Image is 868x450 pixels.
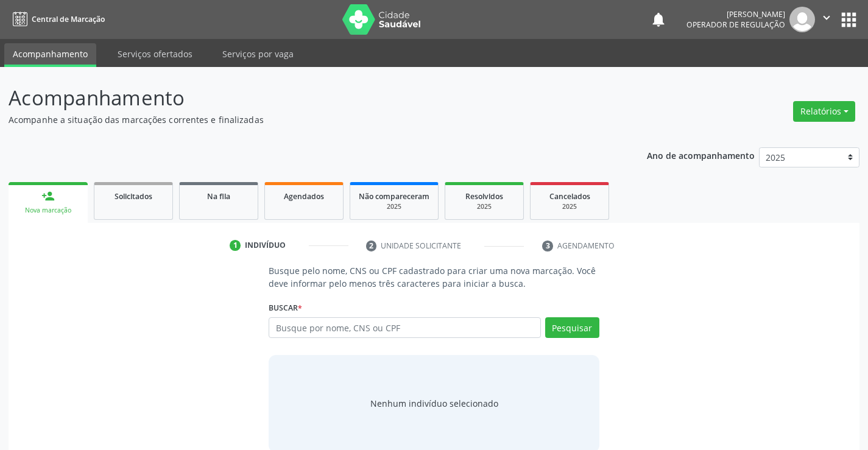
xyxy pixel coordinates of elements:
[214,43,302,65] a: Serviços por vaga
[41,189,55,203] div: person_add
[230,240,241,251] div: 1
[686,9,785,19] div: [PERSON_NAME]
[545,317,599,338] button: Pesquisar
[650,11,667,28] button: notifications
[647,147,755,163] p: Ano de acompanhamento
[370,397,498,410] div: Nenhum indivíduo selecionado
[245,240,286,251] div: Indivíduo
[115,191,152,202] span: Solicitados
[820,11,833,24] i: 
[793,101,855,122] button: Relatórios
[109,43,201,65] a: Serviços ofertados
[465,191,503,202] span: Resolvidos
[9,113,604,126] p: Acompanhe a situação das marcações correntes e finalizadas
[9,9,105,29] a: Central de Marcação
[207,191,230,202] span: Na fila
[4,43,96,67] a: Acompanhamento
[17,206,79,215] div: Nova marcação
[789,7,815,32] img: img
[359,202,429,211] div: 2025
[284,191,324,202] span: Agendados
[9,83,604,113] p: Acompanhamento
[838,9,859,30] button: apps
[815,7,838,32] button: 
[359,191,429,202] span: Não compareceram
[269,317,540,338] input: Busque por nome, CNS ou CPF
[32,14,105,24] span: Central de Marcação
[539,202,600,211] div: 2025
[686,19,785,30] span: Operador de regulação
[269,298,302,317] label: Buscar
[454,202,515,211] div: 2025
[549,191,590,202] span: Cancelados
[269,264,599,290] p: Busque pelo nome, CNS ou CPF cadastrado para criar uma nova marcação. Você deve informar pelo men...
